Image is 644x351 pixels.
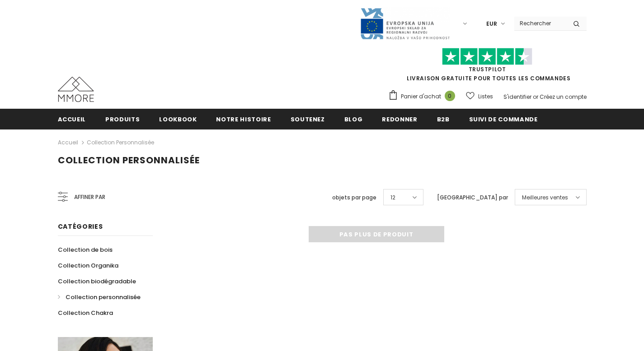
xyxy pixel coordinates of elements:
a: Blog [344,109,363,129]
span: EUR [486,19,497,28]
span: Collection personnalisée [58,154,200,166]
span: Panier d'achat [401,92,441,101]
span: Collection biodégradable [58,277,136,286]
a: Listes [466,88,493,104]
a: TrustPilot [469,65,506,73]
img: Faites confiance aux étoiles pilotes [442,48,532,65]
span: Affiner par [74,192,105,202]
span: Collection Organika [58,261,118,270]
a: Suivi de commande [469,109,538,129]
a: Collection Chakra [58,305,113,321]
span: soutenez [291,115,325,124]
a: Collection personnalisée [58,289,141,305]
span: LIVRAISON GRATUITE POUR TOUTES LES COMMANDES [388,52,587,82]
span: Catégories [58,222,103,231]
a: Collection personnalisée [87,139,154,146]
a: Produits [105,109,140,129]
a: Javni Razpis [360,19,450,27]
span: Blog [344,115,363,124]
label: [GEOGRAPHIC_DATA] par [437,193,508,202]
input: Search Site [514,17,566,30]
img: Cas MMORE [58,77,94,102]
span: Produits [105,115,140,124]
span: Listes [478,92,493,101]
span: Lookbook [159,115,197,124]
a: Panier d'achat 0 [388,90,460,103]
label: objets par page [332,193,376,202]
span: Accueil [58,115,86,124]
a: B2B [437,109,450,129]
a: Créez un compte [540,93,587,101]
span: Suivi de commande [469,115,538,124]
span: 0 [445,91,455,101]
span: Meilleures ventes [522,193,568,202]
span: Redonner [382,115,417,124]
a: Accueil [58,109,86,129]
a: Notre histoire [216,109,271,129]
span: B2B [437,115,450,124]
a: Collection Organika [58,258,118,273]
a: Accueil [58,137,78,148]
span: or [533,93,538,101]
span: Collection personnalisée [66,293,141,301]
a: S'identifier [503,93,531,101]
img: Javni Razpis [360,7,450,40]
a: soutenez [291,109,325,129]
a: Collection de bois [58,242,113,258]
a: Lookbook [159,109,197,129]
span: 12 [390,193,395,202]
span: Collection Chakra [58,309,113,317]
span: Collection de bois [58,245,113,254]
span: Notre histoire [216,115,271,124]
a: Redonner [382,109,417,129]
a: Collection biodégradable [58,273,136,289]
